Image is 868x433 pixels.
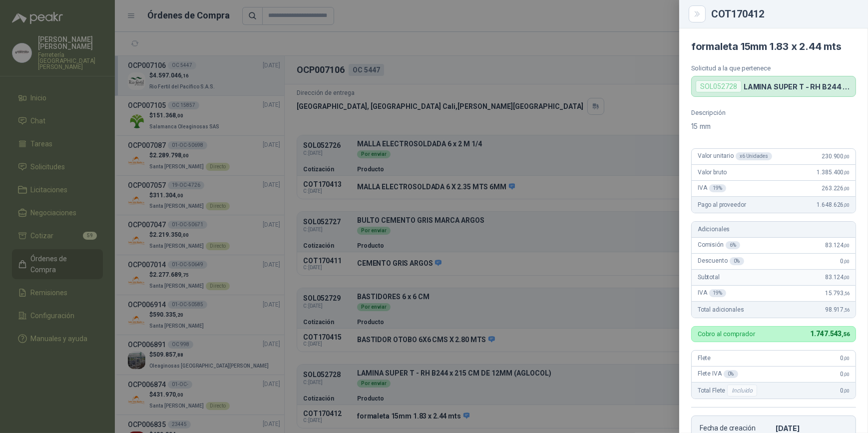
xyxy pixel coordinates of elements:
[698,355,711,362] span: Flete
[844,154,850,159] span: ,00
[698,257,744,265] span: Descuento
[844,170,850,175] span: ,00
[727,385,757,397] div: Incluido
[744,82,852,91] p: LAMINA SUPER T - RH B244 x 215 CM DE 12MM (AGLOCOL)
[844,259,850,264] span: ,00
[811,330,850,338] span: 1.747.543
[726,241,740,249] div: 6 %
[844,202,850,208] span: ,00
[844,372,850,377] span: ,00
[696,80,742,92] div: SOL052728
[841,258,850,265] span: 0
[724,370,738,378] div: 0 %
[844,243,850,248] span: ,00
[698,289,726,297] span: IVA
[698,331,755,337] p: Cobro al comprador
[709,184,727,192] div: 19 %
[711,9,856,19] div: COT170412
[844,186,850,191] span: ,00
[841,387,850,394] span: 0
[844,275,850,280] span: ,00
[736,152,772,160] div: x 6 Unidades
[700,424,772,433] p: Fecha de creación
[822,185,850,192] span: 263.226
[691,120,856,132] p: 15 mm
[698,370,738,378] span: Flete IVA
[730,257,744,265] div: 0 %
[817,169,850,176] span: 1.385.400
[698,241,740,249] span: Comisión
[844,388,850,394] span: ,00
[691,40,856,52] h4: formaleta 15mm 1.83 x 2.44 mts
[825,290,850,297] span: 15.793
[844,356,850,361] span: ,00
[698,274,720,281] span: Subtotal
[691,109,856,116] p: Descripción
[698,169,727,176] span: Valor bruto
[692,302,856,318] div: Total adicionales
[825,306,850,313] span: 98.917
[825,242,850,249] span: 83.124
[691,64,856,72] p: Solicitud a la que pertenece
[691,8,703,20] button: Close
[841,371,850,378] span: 0
[776,424,848,433] p: [DATE]
[698,385,759,397] span: Total Flete
[709,289,727,297] div: 19 %
[844,291,850,296] span: ,56
[825,274,850,281] span: 83.124
[698,201,746,208] span: Pago al proveedor
[844,307,850,313] span: ,56
[822,153,850,160] span: 230.900
[841,355,850,362] span: 0
[817,201,850,208] span: 1.648.626
[842,331,850,338] span: ,56
[692,222,856,238] div: Adicionales
[698,184,726,192] span: IVA
[698,152,772,160] span: Valor unitario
